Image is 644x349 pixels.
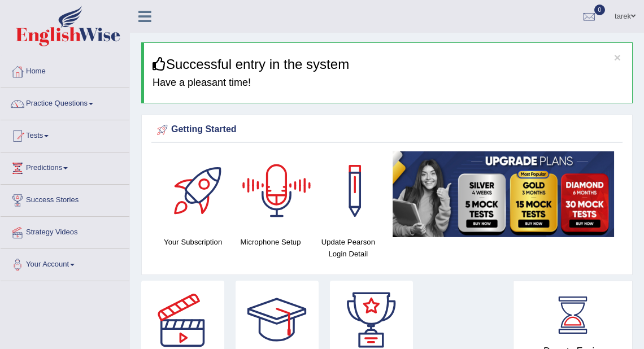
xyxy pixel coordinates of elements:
[153,77,624,89] h4: Have a pleasant time!
[594,5,606,15] span: 0
[614,51,621,63] button: ×
[153,57,624,72] h3: Successful entry in the system
[1,185,129,213] a: Success Stories
[315,236,381,260] h4: Update Pearson Login Detail
[154,121,620,138] div: Getting Started
[1,152,129,181] a: Predictions
[1,217,129,245] a: Strategy Videos
[1,249,129,277] a: Your Account
[1,88,129,116] a: Practice Questions
[1,56,129,84] a: Home
[393,151,614,237] img: small5.jpg
[160,236,226,248] h4: Your Subscription
[237,236,303,248] h4: Microphone Setup
[1,120,129,149] a: Tests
